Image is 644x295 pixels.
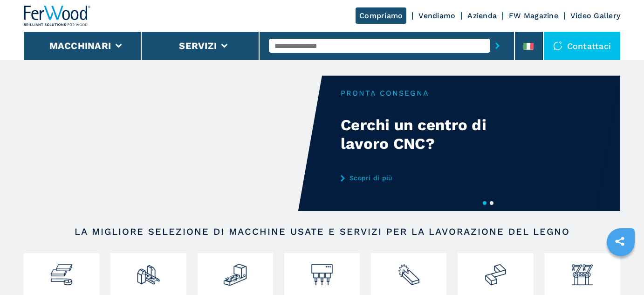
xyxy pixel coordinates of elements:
[467,11,497,20] a: Azienda
[490,35,505,56] button: submit-button
[483,201,486,205] button: 1
[509,11,558,20] a: FW Magazine
[570,255,595,287] img: automazione.png
[356,7,406,24] a: Compriamo
[309,255,334,287] img: foratrici_inseritrici_2.png
[223,255,247,287] img: centro_di_lavoro_cnc_2.png
[24,6,91,26] img: Ferwood
[608,230,631,253] a: sharethis
[54,226,590,237] h2: LA MIGLIORE SELEZIONE DI MACCHINE USATE E SERVIZI PER LA LAVORAZIONE DEL LEGNO
[553,41,562,50] img: Contattaci
[49,40,111,51] button: Macchinari
[490,201,493,205] button: 2
[483,255,508,287] img: linee_di_produzione_2.png
[341,174,523,182] a: Scopri di più
[24,76,322,211] video: Your browser does not support the video tag.
[397,255,421,287] img: sezionatrici_2.png
[418,11,455,20] a: Vendiamo
[604,253,637,288] iframe: Chat
[570,11,620,20] a: Video Gallery
[49,255,74,287] img: bordatrici_1.png
[544,32,621,60] div: Contattaci
[136,255,161,287] img: squadratrici_2.png
[179,40,217,51] button: Servizi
